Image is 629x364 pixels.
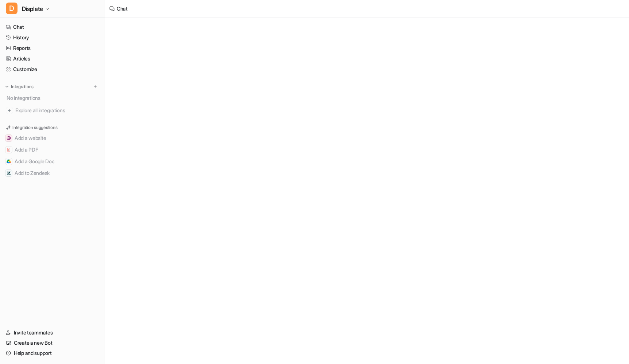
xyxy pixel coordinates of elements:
div: No integrations [4,92,102,104]
a: Explore all integrations [3,105,102,116]
a: Reports [3,43,102,53]
button: Add a PDFAdd a PDF [3,144,102,156]
button: Add to ZendeskAdd to Zendesk [3,167,102,179]
a: Help and support [3,348,102,358]
a: History [3,32,102,43]
span: Displate [22,4,43,14]
img: Add to Zendesk [7,171,11,175]
button: Add a websiteAdd a website [3,132,102,144]
button: Add a Google DocAdd a Google Doc [3,156,102,167]
a: Invite teammates [3,328,102,338]
a: Chat [3,22,102,32]
img: Add a PDF [7,148,11,152]
img: menu_add.svg [93,84,98,89]
button: Integrations [3,83,36,90]
p: Integration suggestions [12,124,57,131]
img: Add a Google Doc [7,159,11,164]
img: Add a website [7,136,11,140]
a: Create a new Bot [3,338,102,348]
img: explore all integrations [6,107,13,114]
p: Integrations [11,84,34,90]
img: expand menu [4,84,9,89]
div: Chat [117,5,128,12]
span: D [6,3,18,14]
a: Customize [3,64,102,74]
a: Articles [3,54,102,64]
span: Explore all integrations [15,105,99,116]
